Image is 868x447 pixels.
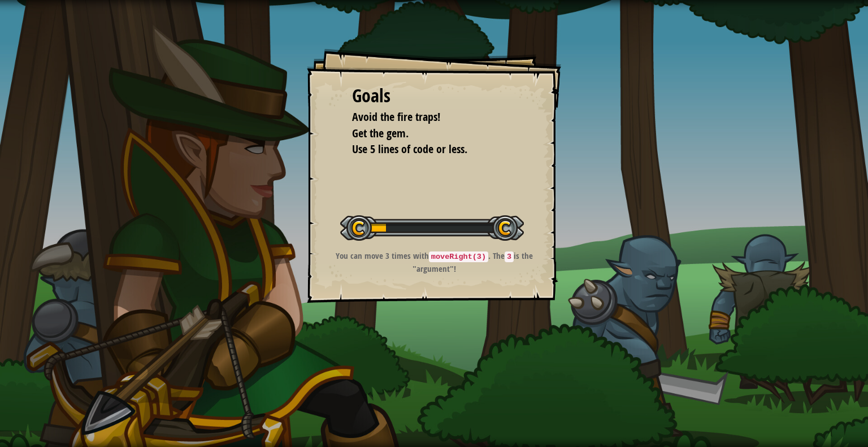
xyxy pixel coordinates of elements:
[338,109,513,125] li: Avoid the fire traps!
[352,141,467,157] span: Use 5 lines of code or less.
[338,125,513,142] li: Get the gem.
[429,251,488,262] code: moveRight(3)
[321,250,548,275] p: You can move 3 times with . The is the "argument"!
[505,251,514,262] code: 3
[352,125,409,141] span: Get the gem.
[338,141,513,158] li: Use 5 lines of code or less.
[352,83,516,109] div: Goals
[352,109,440,124] span: Avoid the fire traps!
